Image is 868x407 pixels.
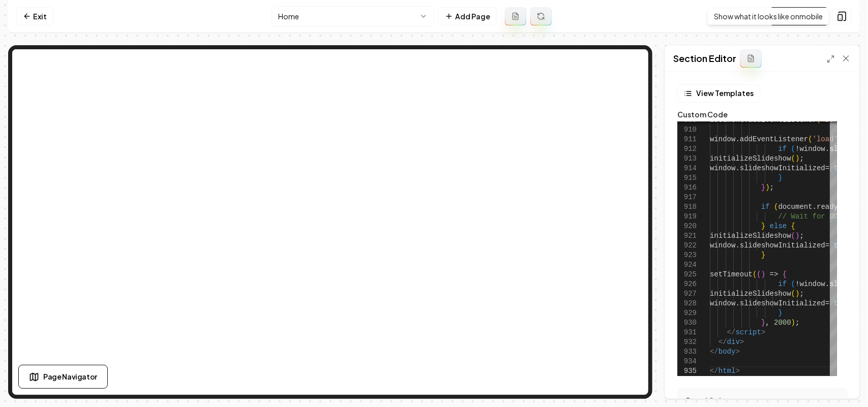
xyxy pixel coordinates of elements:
span: } [778,174,782,182]
div: 932 [677,337,697,347]
span: } [778,309,782,317]
div: 916 [677,183,697,193]
div: 927 [677,289,697,299]
span: . [735,299,739,307]
div: 918 [677,202,697,212]
label: Custom Code [677,111,847,118]
span: setTimeout [710,270,753,278]
span: ) [795,232,799,240]
span: ) [791,319,795,327]
span: ; [799,290,803,298]
span: </ [719,338,727,346]
div: 930 [677,318,697,328]
div: 924 [677,260,697,270]
div: 933 [677,347,697,357]
div: 928 [677,299,697,308]
span: ( [808,135,812,143]
span: initializeSlideshow [710,290,791,298]
span: ( [791,154,795,163]
button: Add Page [438,7,497,25]
div: 925 [677,270,697,279]
div: 913 [677,154,697,164]
span: 'load' [813,135,838,143]
a: Visit Page [770,7,828,25]
span: > [735,367,739,375]
span: ( [791,290,795,298]
span: initializeSlideshow [710,154,791,163]
span: if [778,145,787,153]
span: body [719,348,736,356]
span: . [735,164,739,172]
span: ; [799,154,803,163]
div: 915 [677,173,697,183]
div: 912 [677,144,697,154]
span: { [783,270,787,278]
span: window [799,280,825,288]
div: 926 [677,279,697,289]
span: . [735,135,739,143]
span: document [778,203,812,211]
span: 2000 [774,319,791,327]
div: 917 [677,193,697,202]
span: ) [795,154,799,163]
span: ( [774,203,778,211]
h2: Section Editor [673,51,736,66]
span: . [735,241,739,249]
label: Brand Colors [686,397,839,404]
span: > [735,348,739,356]
span: } [761,319,765,327]
div: 929 [677,308,697,318]
span: = [825,164,829,172]
div: 910 [677,125,697,135]
span: ( [791,145,795,153]
span: ( [791,280,795,288]
span: if [778,280,787,288]
span: </ [710,367,719,375]
span: readyState [817,203,859,211]
span: </ [727,328,736,336]
span: ; [770,183,774,192]
span: { [791,222,795,230]
button: Add admin page prompt [505,7,526,25]
span: ) [765,183,769,192]
span: </ [710,348,719,356]
span: slideshowInitialized [740,164,825,172]
div: 922 [677,241,697,251]
span: } [761,251,765,259]
div: 919 [677,212,697,222]
div: 914 [677,164,697,173]
span: initializeSlideshow [710,232,791,240]
span: ) [795,290,799,298]
span: Page Navigator [43,371,97,382]
span: slideshowInitialized [740,299,825,307]
span: else [770,222,787,230]
span: . [825,280,829,288]
button: Add admin section prompt [740,49,762,68]
div: 920 [677,222,697,231]
div: 931 [677,328,697,337]
span: . [813,203,817,211]
span: ) [761,270,765,278]
span: = [825,299,829,307]
span: ! [795,145,799,153]
div: 911 [677,135,697,144]
span: ! [795,280,799,288]
div: 935 [677,366,697,376]
span: ( [791,232,795,240]
span: } [761,222,765,230]
span: div [727,338,740,346]
span: ( [753,270,757,278]
span: slideshowInitialized [740,241,825,249]
button: Page Navigator [18,365,108,389]
span: window [799,145,825,153]
button: Regenerate page [530,7,552,25]
span: ; [795,319,799,327]
span: window [710,241,735,249]
button: View Templates [677,84,760,103]
span: window [710,164,735,172]
div: 921 [677,231,697,241]
span: ; [799,232,803,240]
span: => [770,270,779,278]
span: . [825,145,829,153]
span: ( [757,270,761,278]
